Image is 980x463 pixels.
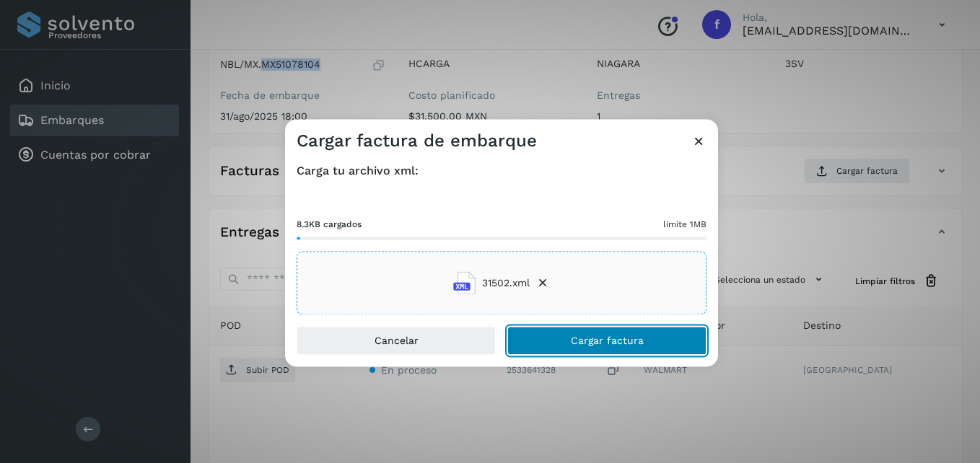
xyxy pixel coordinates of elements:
span: límite 1MB [663,219,706,231]
span: Cancelar [375,336,419,346]
button: Cancelar [297,327,496,356]
h4: Carga tu archivo xml: [297,164,706,177]
button: Cargar factura [507,327,706,356]
h3: Cargar factura de embarque [297,131,537,151]
span: 31502.xml [482,275,530,291]
span: 8.3KB cargados [297,219,362,231]
span: Cargar factura [571,336,644,346]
